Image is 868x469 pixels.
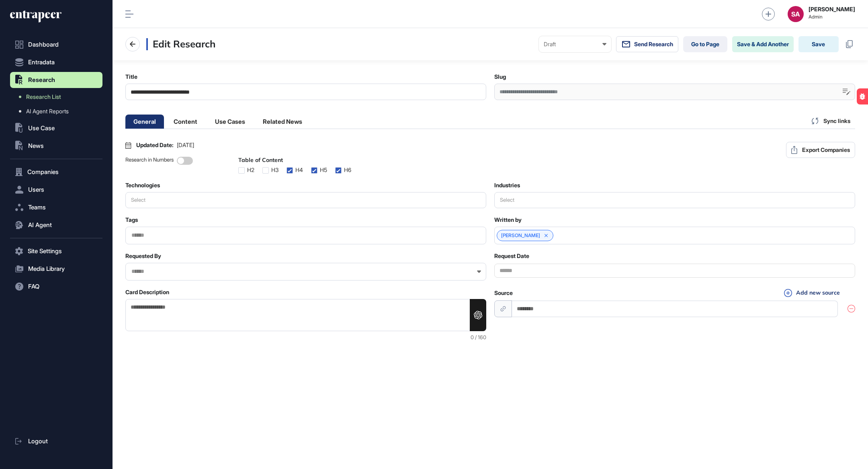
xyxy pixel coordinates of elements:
[125,289,169,295] label: Card Description
[27,169,59,175] span: Companies
[732,36,794,52] button: Save & Add Another
[809,6,855,12] strong: [PERSON_NAME]
[125,157,174,174] div: Research in Numbers
[798,36,839,52] button: Save
[494,264,855,278] input: Datepicker input
[10,164,102,180] button: Companies
[136,142,194,148] div: Updated Date:
[544,41,606,47] div: Draft
[344,167,351,173] div: H6
[28,204,46,211] span: Teams
[125,334,486,340] div: 0 / 160
[10,37,102,53] a: Dashboard
[28,186,44,193] span: Users
[10,182,102,198] button: Users
[28,77,55,83] span: Research
[125,253,161,259] label: Requested By
[125,192,486,208] button: Select
[166,115,205,129] li: Content
[26,94,61,100] span: Research List
[616,36,678,52] button: Send Research
[126,197,151,203] div: Select
[146,38,215,50] h3: Edit Research
[125,182,160,188] label: Technologies
[10,54,102,70] button: Entradata
[495,197,520,203] div: Select
[28,248,62,254] span: Site Settings
[247,167,254,173] div: H2
[494,182,520,188] label: Industries
[125,115,164,129] li: General
[28,125,55,131] span: Use Case
[28,143,44,149] span: News
[683,36,727,52] a: Go to Page
[28,438,48,444] span: Logout
[10,433,102,449] a: Logout
[320,167,327,173] div: H5
[10,217,102,233] button: AI Agent
[238,157,351,164] div: Table of Content
[494,290,513,296] label: Source
[782,289,842,297] button: Add new source
[177,142,194,148] span: [DATE]
[125,217,138,223] label: Tags
[14,104,102,119] a: AI Agent Reports
[28,222,52,228] span: AI Agent
[494,253,529,259] label: Request Date
[26,108,69,115] span: AI Agent Reports
[28,266,65,272] span: Media Library
[10,138,102,154] button: News
[255,115,310,129] li: Related News
[28,283,39,290] span: FAQ
[494,192,855,208] button: Select
[10,243,102,259] button: Site Settings
[295,167,303,173] div: H4
[28,59,55,66] span: Entradata
[494,217,522,223] label: Written by
[494,74,506,80] label: Slug
[786,142,855,158] button: Export Companies
[10,199,102,215] button: Teams
[10,120,102,136] button: Use Case
[14,90,102,104] a: Research List
[809,14,855,20] span: Admin
[28,41,59,48] span: Dashboard
[10,279,102,295] button: FAQ
[788,6,804,22] button: SA
[271,167,278,173] div: H3
[10,261,102,277] button: Media Library
[501,233,540,238] a: [PERSON_NAME]
[10,72,102,88] button: Research
[207,115,253,129] li: Use Cases
[125,74,137,80] label: Title
[807,113,855,129] div: Sync links
[634,41,673,47] span: Send Research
